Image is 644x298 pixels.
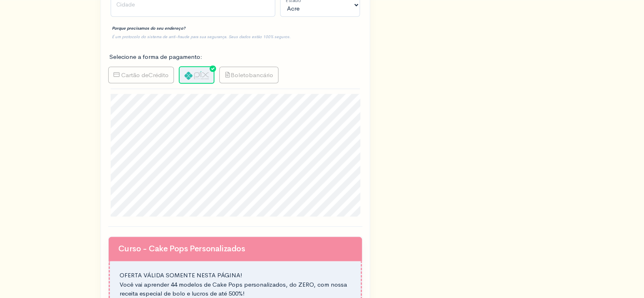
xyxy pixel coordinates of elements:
div: É um protocolo do sistema de anti-fraude para sua segurança. Seus dados estão 100% seguros. [111,32,360,41]
img: pix-logo-9c6f7f1e21d0dbbe27cc39d8b486803e509c07734d8fd270ca391423bc61e7ca.png [184,71,209,80]
label: Boleto [219,67,278,84]
label: Crédito [108,67,174,84]
span: bancário [249,71,273,79]
span: Cartão de [121,71,148,79]
h2: Curso - Cake Pops Personalizados [118,244,352,253]
strong: Porque precisamos do seu endereço? [112,26,185,31]
label: Selecione a forma de pagamento: [109,52,202,62]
